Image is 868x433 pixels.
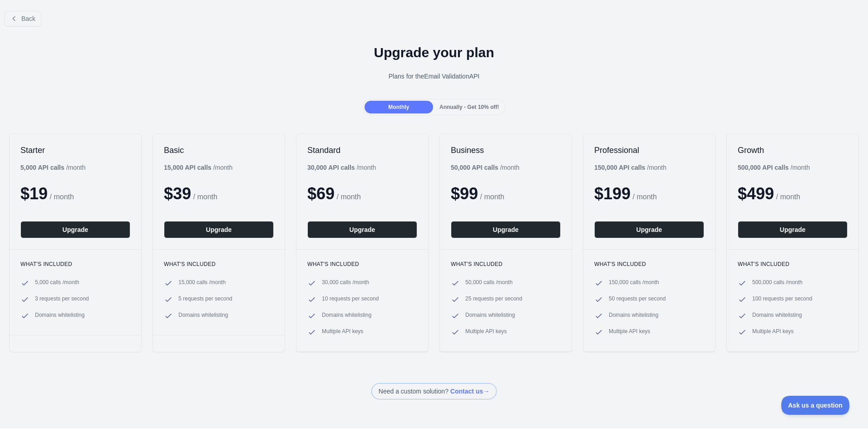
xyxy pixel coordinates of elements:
span: $ 99 [451,184,478,203]
span: / month [337,193,361,201]
button: Upgrade [594,221,704,238]
button: Upgrade [307,221,417,238]
span: $ 199 [594,184,631,203]
span: / month [633,193,657,201]
span: / month [480,193,504,201]
iframe: Toggle Customer Support [781,396,850,415]
button: Upgrade [451,221,561,238]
